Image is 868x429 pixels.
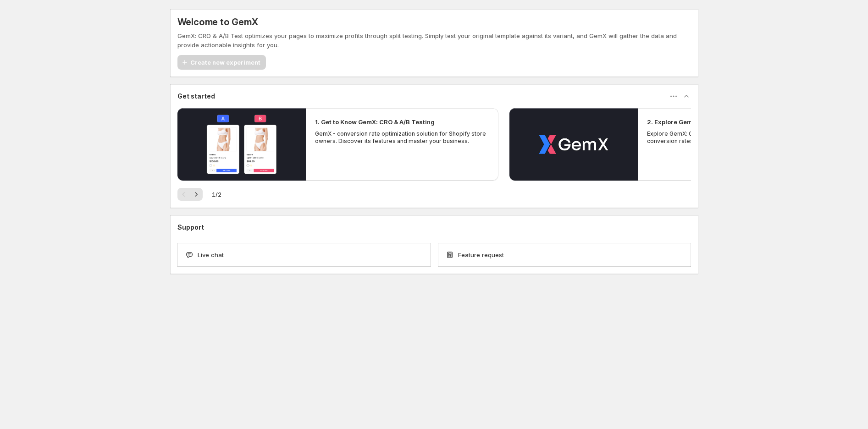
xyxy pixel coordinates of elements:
p: GemX: CRO & A/B Test optimizes your pages to maximize profits through split testing. Simply test ... [177,31,691,49]
p: Explore GemX: CRO & A/B testing Use Cases to boost conversion rates and drive growth. [647,130,821,145]
h5: Welcome to GemX [177,16,258,27]
button: Play video [177,108,306,181]
p: GemX - conversion rate optimization solution for Shopify store owners. Discover its features and ... [315,130,489,145]
h2: 1. Get to Know GemX: CRO & A/B Testing [315,117,435,126]
span: 1 / 2 [212,190,221,199]
button: Next [190,188,203,201]
h3: Get started [177,92,215,101]
span: Feature request [458,250,504,259]
span: Live chat [198,250,224,259]
nav: Pagination [177,188,203,201]
h2: 2. Explore GemX: CRO & A/B Testing Use Cases [647,117,789,126]
button: Play video [509,108,638,181]
h3: Support [177,223,204,232]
